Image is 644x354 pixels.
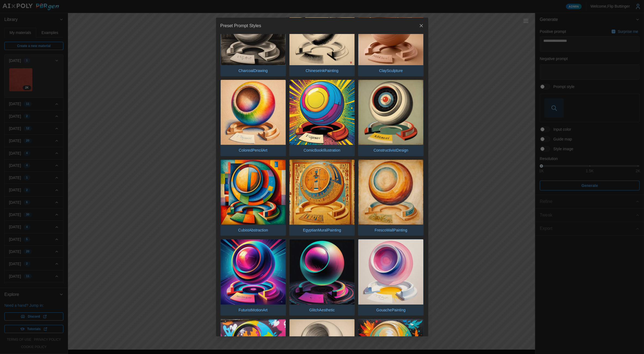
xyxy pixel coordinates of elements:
[289,239,355,304] img: GlitchAesthetic.jpg
[371,145,411,156] p: ConstructivistDesign
[376,65,405,76] p: ClaySculpture
[289,160,355,225] img: EgyptianMuralPainting.jpg
[289,239,355,316] button: GlitchAesthetic.jpgGlitchAesthetic
[358,80,423,145] img: ConstructivistDesign.jpg
[300,225,344,236] p: EgyptianMuralPainting
[301,145,343,156] p: ComicBookIllustration
[236,65,270,76] p: CharcoalDrawing
[289,159,355,236] button: EgyptianMuralPainting.jpgEgyptianMuralPainting
[221,239,286,304] img: FuturistMotionArt.jpg
[289,80,355,156] button: ComicBookIllustration.jpgComicBookIllustration
[358,159,424,236] button: FrescoWallPainting.jpgFrescoWallPainting
[289,80,355,145] img: ComicBookIllustration.jpg
[220,24,261,28] h2: Preset Prompt Styles
[221,80,286,145] img: ColoredPencilArt.jpg
[221,160,286,225] img: CubistAbstraction.jpg
[303,65,341,76] p: ChineseInkPainting
[220,80,286,156] button: ColoredPencilArt.jpgColoredPencilArt
[235,225,271,236] p: CubistAbstraction
[236,145,270,156] p: ColoredPencilArt
[220,239,286,316] button: FuturistMotionArt.jpgFuturistMotionArt
[358,80,424,156] button: ConstructivistDesign.jpgConstructivistDesign
[220,159,286,236] button: CubistAbstraction.jpgCubistAbstraction
[236,305,270,315] p: FuturistMotionArt
[358,239,423,304] img: GouachePainting.jpg
[372,225,410,236] p: FrescoWallPainting
[358,239,424,316] button: GouachePainting.jpgGouachePainting
[374,305,408,315] p: GouachePainting
[358,160,423,225] img: FrescoWallPainting.jpg
[307,305,337,315] p: GlitchAesthetic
